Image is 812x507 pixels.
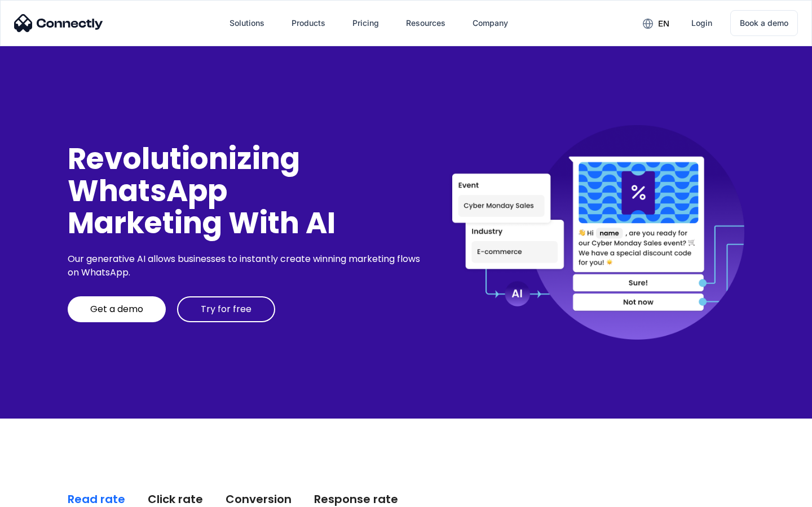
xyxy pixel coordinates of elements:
div: Revolutionizing WhatsApp Marketing With AI [68,143,424,239]
div: Click rate [148,491,203,507]
div: Conversion [226,491,292,507]
a: Get a demo [68,296,166,322]
div: Products [292,15,325,31]
a: Try for free [177,296,275,322]
div: Response rate [314,491,398,507]
div: Login [691,15,712,31]
div: en [658,16,669,32]
div: Our generative AI allows businesses to instantly create winning marketing flows on WhatsApp. [68,252,424,279]
div: Solutions [230,15,264,31]
div: Try for free [201,304,251,315]
div: Company [473,15,508,31]
img: Connectly Logo [14,14,103,32]
a: Pricing [343,10,388,37]
a: Login [682,10,721,37]
div: Resources [406,15,445,31]
a: Book a demo [730,10,798,36]
div: Read rate [68,491,125,507]
div: Pricing [352,15,379,31]
div: Get a demo [90,304,143,315]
